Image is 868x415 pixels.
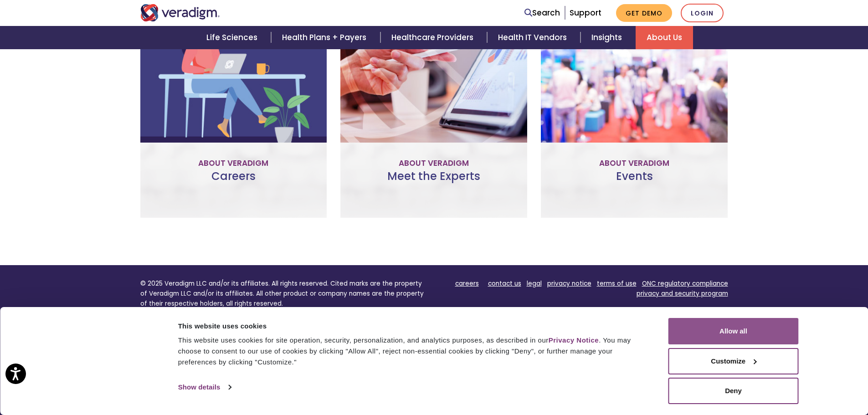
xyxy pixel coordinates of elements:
a: Login [681,4,724,22]
a: Insights [580,26,636,49]
a: ONC regulatory compliance [642,279,728,288]
button: Customize [668,348,799,374]
h3: Meet the Experts [348,170,520,196]
a: Health Plans + Payers [271,26,380,49]
a: Search [524,7,560,19]
a: legal [527,279,542,288]
div: This website uses cookies [178,321,648,332]
iframe: Drift Chat Widget [693,349,857,404]
img: Veradigm logo [140,4,220,21]
a: privacy and security program [637,289,728,298]
button: Allow all [668,318,799,344]
p: About Veradigm [548,157,720,169]
p: © 2025 Veradigm LLC and/or its affiliates. All rights reserved. Cited marks are the property of V... [140,279,427,308]
div: This website uses cookies for site operation, security, personalization, and analytics purposes, ... [178,335,648,368]
h3: Careers [148,170,320,196]
a: About Us [636,26,693,49]
p: About Veradigm [348,157,520,169]
a: Healthcare Providers [380,26,487,49]
a: Life Sciences [195,26,271,49]
a: Your Privacy Choices [655,307,719,315]
a: Privacy Notice [549,336,599,344]
a: contact us [488,279,521,288]
a: privacy notice [547,279,591,288]
a: Show details [178,380,231,394]
a: Support [570,7,601,18]
a: terms of use [597,279,637,288]
a: Get Demo [616,4,672,22]
h3: Events [548,170,720,196]
p: About Veradigm [148,157,320,169]
a: careers [455,279,479,288]
button: Deny [668,378,799,404]
a: Health IT Vendors [487,26,580,49]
